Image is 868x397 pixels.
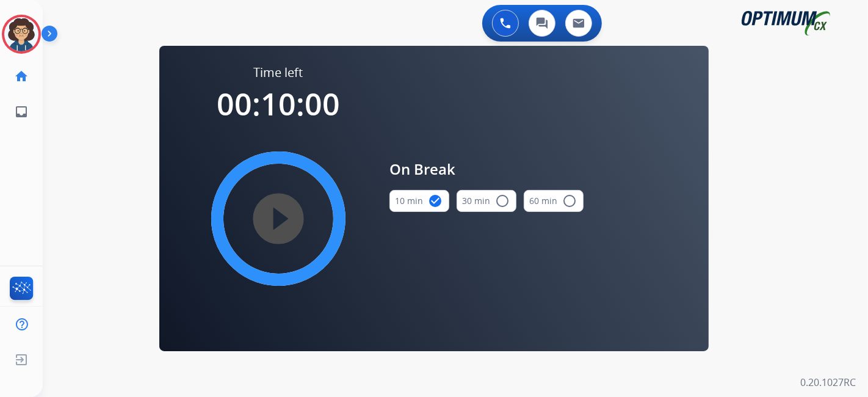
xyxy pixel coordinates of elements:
[389,190,449,212] button: 10 min
[4,17,38,51] img: avatar
[428,194,443,208] mat-icon: check_circle
[14,104,29,119] mat-icon: inbox
[495,194,510,208] mat-icon: radio_button_unchecked
[389,158,584,180] span: On Break
[217,83,340,125] span: 00:10:00
[457,190,516,212] button: 30 min
[562,194,577,208] mat-icon: radio_button_unchecked
[14,69,29,84] mat-icon: home
[254,64,303,81] span: Time left
[800,375,856,390] p: 0.20.1027RC
[524,190,584,212] button: 60 min
[271,211,286,226] mat-icon: play_circle_filled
